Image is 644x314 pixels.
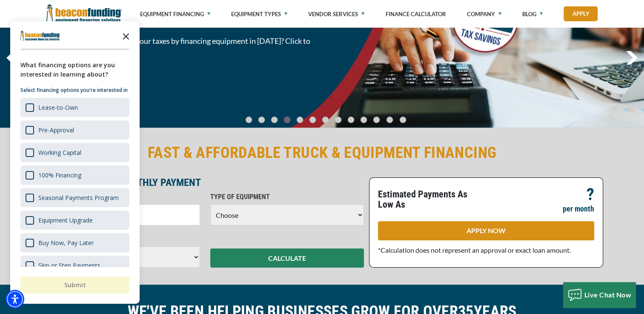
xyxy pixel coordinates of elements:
[584,291,632,299] span: Live Chat Now
[210,248,364,268] button: CALCULATE
[378,221,594,240] a: APPLY NOW
[282,116,292,123] a: Go To Slide 3
[587,189,594,200] p: ?
[20,211,129,230] div: Equipment Upgrade
[20,166,129,185] div: 100% Financing
[346,116,356,123] a: Go To Slide 8
[6,290,24,308] div: Accessibility Menu
[307,116,318,123] a: Go To Slide 5
[10,21,140,304] div: Survey
[20,60,129,79] div: What financing options are you interested in learning about?
[38,126,74,134] div: Pre-Approval
[371,116,382,123] a: Go To Slide 10
[20,256,129,275] div: Skip or Step Payments
[626,51,638,65] img: Right Navigator
[269,116,279,123] a: Go To Slide 2
[20,143,129,162] div: Working Capital
[6,51,18,65] img: Left Navigator
[20,233,129,252] div: Buy Now, Pay Later
[626,51,638,65] a: next
[564,6,598,21] a: Apply
[398,116,408,123] a: Go To Slide 12
[38,239,94,247] div: Buy Now, Pay Later
[38,216,93,224] div: Equipment Upgrade
[46,143,598,163] h2: FAST & AFFORDABLE TRUCK & EQUIPMENT FINANCING
[20,31,60,41] img: Company logo
[38,261,100,269] div: Skip or Step Payments
[20,86,129,94] p: Select financing options you're interested in
[358,116,369,123] a: Go To Slide 9
[46,177,364,188] p: ESTIMATE YOUR MONTHLY PAYMENT
[243,116,254,123] a: Go To Slide 0
[295,116,305,123] a: Go To Slide 4
[320,116,330,123] a: Go To Slide 6
[384,116,395,123] a: Go To Slide 11
[563,282,636,308] button: Live Chat Now
[117,27,135,44] button: Close the survey
[20,98,129,117] div: Lease-to-Own
[38,194,119,202] div: Seasonal Payments Program
[38,171,81,179] div: 100% Financing
[20,277,129,294] button: Submit
[38,103,78,111] div: Lease-to-Own
[46,36,317,57] span: How much can you save on your taxes by financing equipment in [DATE]? Click to get your estimate!
[256,116,266,123] a: Go To Slide 1
[378,189,481,210] p: Estimated Payments As Low As
[333,116,343,123] a: Go To Slide 7
[38,148,81,157] div: Working Capital
[20,188,129,207] div: Seasonal Payments Program
[563,204,594,214] p: per month
[210,192,364,202] p: TYPE OF EQUIPMENT
[20,120,129,140] div: Pre-Approval
[378,246,571,254] span: *Calculation does not represent an approval or exact loan amount.
[6,51,18,65] a: previous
